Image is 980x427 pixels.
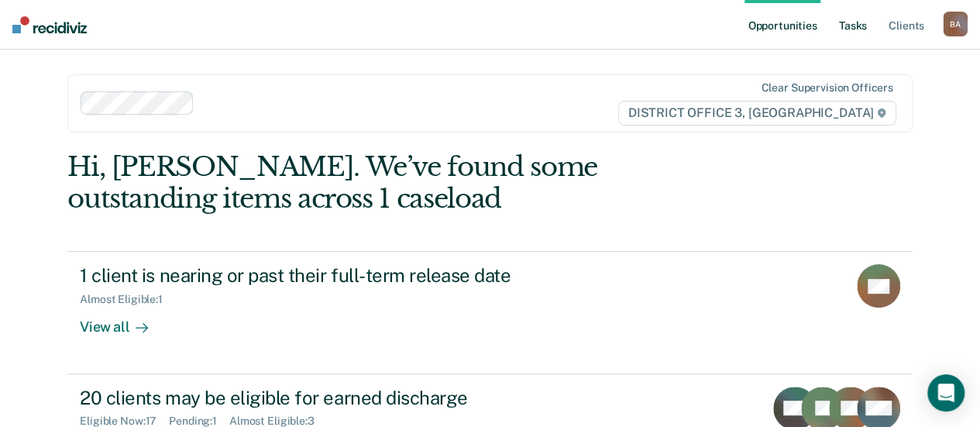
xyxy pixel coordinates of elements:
[943,12,968,36] div: B A
[80,264,624,287] div: 1 client is nearing or past their full-term release date
[761,81,892,95] div: Clear supervision officers
[80,306,167,336] div: View all
[618,101,896,126] span: DISTRICT OFFICE 3, [GEOGRAPHIC_DATA]
[927,374,965,412] div: Open Intercom Messenger
[67,251,913,374] a: 1 client is nearing or past their full-term release dateAlmost Eligible:1View all
[67,151,743,215] div: Hi, [PERSON_NAME]. We’ve found some outstanding items across 1 caseload
[80,387,624,409] div: 20 clients may be eligible for earned discharge
[80,293,175,306] div: Almost Eligible : 1
[12,16,87,33] img: Recidiviz
[943,12,968,36] button: BA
